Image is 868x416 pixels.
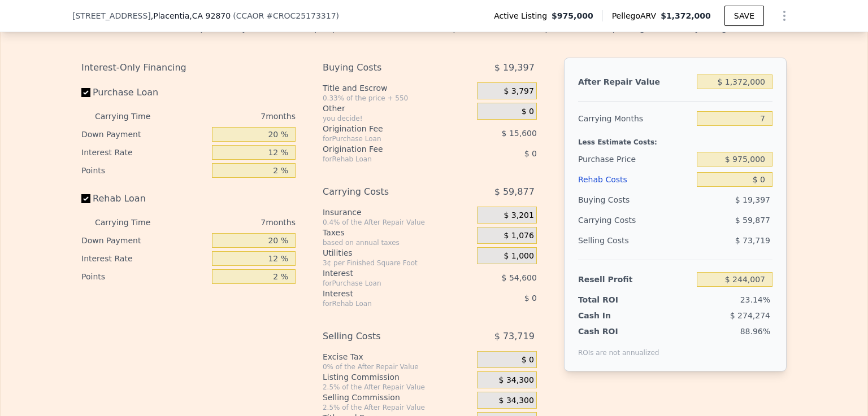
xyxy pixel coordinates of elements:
[323,403,472,412] div: 2.5% of the After Repair Value
[494,326,535,347] span: $ 73,719
[522,107,534,117] span: $ 0
[323,238,472,247] div: based on annual taxes
[504,211,533,221] span: $ 3,201
[552,10,593,21] span: $975,000
[661,11,711,20] span: $1,372,000
[323,82,472,94] div: Title and Escrow
[524,149,537,158] span: $ 0
[323,279,449,288] div: for Purchase Loan
[522,355,534,365] span: $ 0
[578,210,649,230] div: Carrying Costs
[612,10,661,21] span: Pellego ARV
[81,82,207,103] label: Purchase Loan
[578,149,692,169] div: Purchase Price
[323,362,472,371] div: 0% of the After Repair Value
[81,231,207,249] div: Down Payment
[95,213,168,231] div: Carrying Time
[578,310,649,321] div: Cash In
[81,249,207,268] div: Interest Rate
[773,5,796,27] button: Show Options
[578,72,692,92] div: After Repair Value
[578,230,692,251] div: Selling Costs
[323,94,472,103] div: 0.33% of the price + 550
[504,231,533,241] span: $ 1,076
[173,213,296,231] div: 7 months
[81,189,207,209] label: Rehab Loan
[323,182,449,202] div: Carrying Costs
[740,295,770,304] span: 23.14%
[499,375,534,386] span: $ 34,300
[735,195,770,204] span: $ 19,397
[323,58,449,78] div: Buying Costs
[578,169,692,190] div: Rehab Costs
[323,288,449,299] div: Interest
[323,326,449,347] div: Selling Costs
[323,247,472,259] div: Utilities
[524,294,537,303] span: $ 0
[499,396,534,406] span: $ 34,300
[323,392,472,403] div: Selling Commission
[323,123,449,134] div: Origination Fee
[323,143,449,155] div: Origination Fee
[504,251,533,261] span: $ 1,000
[323,207,472,218] div: Insurance
[735,216,770,225] span: $ 59,877
[740,327,770,336] span: 88.96%
[266,11,336,20] span: # CROC25173317
[81,194,90,203] input: Rehab Loan
[151,10,231,21] span: , Placentia
[504,86,533,97] span: $ 3,797
[173,107,296,125] div: 7 months
[323,218,472,227] div: 0.4% of the After Repair Value
[578,294,649,305] div: Total ROI
[502,273,537,282] span: $ 54,600
[323,371,472,383] div: Listing Commission
[81,143,207,161] div: Interest Rate
[323,155,449,164] div: for Rehab Loan
[81,88,90,97] input: Purchase Loan
[323,351,472,362] div: Excise Tax
[323,134,449,143] div: for Purchase Loan
[236,11,264,20] span: CCAOR
[323,299,449,308] div: for Rehab Loan
[323,103,472,114] div: Other
[189,11,231,20] span: , CA 92870
[578,129,772,149] div: Less Estimate Costs:
[81,125,207,143] div: Down Payment
[323,259,472,268] div: 3¢ per Finished Square Foot
[578,269,692,290] div: Resell Profit
[323,268,449,279] div: Interest
[724,6,764,26] button: SAVE
[323,114,472,123] div: you decide!
[578,326,659,337] div: Cash ROI
[730,311,770,320] span: $ 274,274
[81,161,207,179] div: Points
[578,108,692,129] div: Carrying Months
[95,107,168,125] div: Carrying Time
[502,129,537,138] span: $ 15,600
[494,182,535,202] span: $ 59,877
[323,227,472,238] div: Taxes
[494,10,552,21] span: Active Listing
[735,236,770,245] span: $ 73,719
[494,58,535,78] span: $ 19,397
[578,337,659,357] div: ROIs are not annualized
[81,268,207,286] div: Points
[72,10,151,21] span: [STREET_ADDRESS]
[233,10,339,21] div: ( )
[578,190,692,210] div: Buying Costs
[323,383,472,392] div: 2.5% of the After Repair Value
[81,58,296,78] div: Interest-Only Financing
